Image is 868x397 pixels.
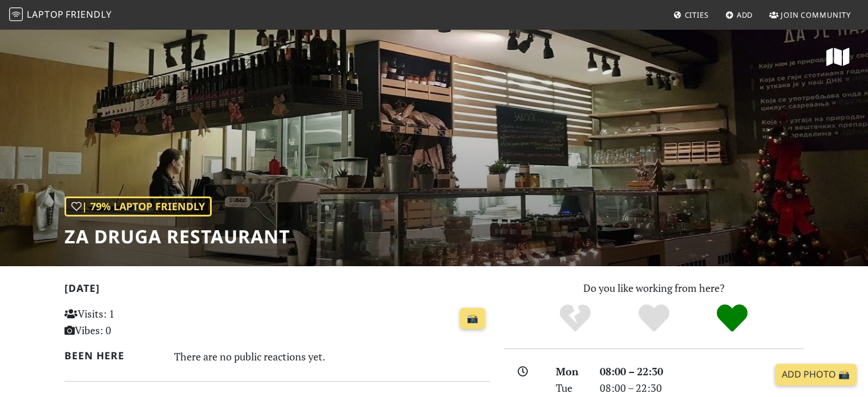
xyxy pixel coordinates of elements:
div: Yes [615,303,693,334]
div: Definitely! [693,303,772,334]
h1: Za Druga Restaurant [64,226,290,247]
a: Cities [669,5,713,25]
div: 08:00 – 22:30 [593,363,811,380]
a: 📸 [460,308,485,330]
h2: [DATE] [64,282,490,299]
a: LaptopFriendly LaptopFriendly [9,5,112,25]
a: Add [721,5,758,25]
div: Mon [549,363,592,380]
div: Tue [549,380,592,396]
span: Friendly [66,8,111,21]
div: There are no public reactions yet. [174,347,490,366]
span: Cities [685,10,709,20]
div: No [536,303,615,334]
a: Join Community [765,5,855,25]
span: Add [737,10,753,20]
h2: Been here [64,350,161,362]
span: Laptop [27,8,64,21]
img: LaptopFriendly [9,7,23,21]
div: | 79% Laptop Friendly [64,197,212,216]
div: 08:00 – 22:30 [593,380,811,396]
span: Join Community [781,10,851,20]
a: Add Photo 📸 [775,364,857,386]
p: Do you like working from here? [504,280,804,296]
p: Visits: 1 Vibes: 0 [64,306,197,339]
